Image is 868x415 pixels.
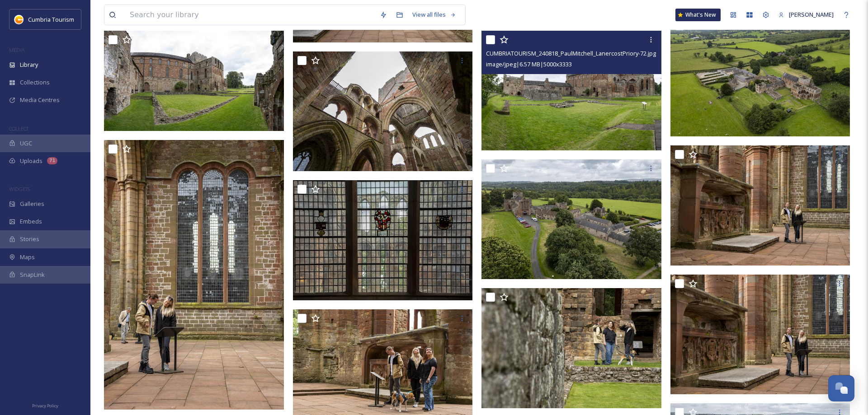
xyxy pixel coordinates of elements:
[32,403,58,409] span: Privacy Policy
[9,125,28,132] span: COLLECT
[481,288,661,408] img: CUMBRIATOURISM_240818_PaulMitchell_LanercostPriory-45.jpg
[481,31,661,151] img: CUMBRIATOURISM_240818_PaulMitchell_LanercostPriory-72.jpg
[20,253,35,261] span: Maps
[104,140,284,410] img: CUMBRIATOURISM_240818_PaulMitchell_LanercostPriory-31.jpg
[828,375,854,401] button: Open Chat
[670,145,850,266] img: CUMBRIATOURISM_240818_PaulMitchell_LanercostPriory-29.jpg
[20,157,42,165] span: Uploads
[293,51,473,172] img: CUMBRIATOURISM_240818_PaulMitchell_LanercostPriory-32.jpg
[774,6,838,23] a: [PERSON_NAME]
[670,274,850,394] img: CUMBRIATOURISM_240818_PaulMitchell_LanercostPriory-28.jpg
[486,60,572,68] span: image/jpeg | 6.57 MB | 5000 x 3333
[20,270,45,279] span: SnapLink
[670,17,850,137] img: CUMBRIATOURISM_240818_PaulMitchell_LanercostPriory-5.jpg
[20,217,42,226] span: Embeds
[125,5,375,25] input: Search your library
[32,400,58,410] a: Privacy Policy
[20,78,50,87] span: Collections
[675,9,721,21] a: What's New
[20,139,32,148] span: UGC
[408,6,461,23] a: View all files
[20,96,60,104] span: Media Centres
[20,200,44,208] span: Galleries
[14,15,24,24] img: images.jpg
[28,15,74,23] span: Cumbria Tourism
[486,49,656,57] span: CUMBRIATOURISM_240818_PaulMitchell_LanercostPriory-72.jpg
[481,159,661,280] img: CUMBRIATOURISM_240818_PaulMitchell_LanercostPriory-1.jpg
[47,157,57,164] div: 71
[789,10,834,19] span: [PERSON_NAME]
[104,31,284,131] img: CUMBRIATOURISM_240818_PaulMitchell_LanercostPriory-67.jpg
[20,235,39,243] span: Stories
[9,186,30,192] span: WIDGETS
[9,47,25,53] span: MEDIA
[20,61,38,69] span: Library
[293,180,473,300] img: CUMBRIATOURISM_240818_PaulMitchell_LanercostPriory-62.jpg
